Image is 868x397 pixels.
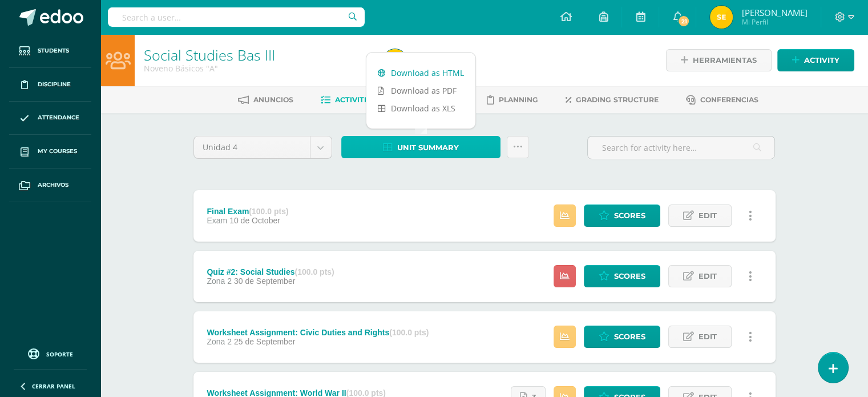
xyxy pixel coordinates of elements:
a: Archivos [9,169,91,202]
a: Scores [584,265,660,287]
a: Download as XLS [366,99,475,117]
span: Discipline [38,80,71,89]
a: Grading structure [566,91,659,109]
img: 4e9def19cc85b7c337b3cd984476dcf2.png [383,49,406,72]
h1: Social Studies Bas III [144,47,370,63]
a: Unidad 4 [194,137,332,158]
span: Archivos [38,181,68,190]
a: Soporte [14,346,87,361]
a: Planning [487,91,538,109]
span: Activities [335,95,376,104]
span: 21 [677,15,690,27]
span: Scores [614,326,645,347]
span: 25 de September [234,337,295,346]
input: Search for activity here… [588,137,774,159]
a: Download as HTML [366,64,475,82]
div: Noveno Básicos 'A' [144,63,370,74]
a: Scores [584,204,660,227]
span: My courses [38,147,77,156]
span: Conferencias [700,95,758,104]
strong: (100.0 pts) [389,328,429,337]
div: Worksheet Assignment: Civic Duties and Rights [207,328,429,337]
a: Students [9,34,91,68]
span: Activity [804,50,839,71]
span: Exam [207,216,227,225]
span: Planning [499,95,538,104]
span: 10 de October [229,216,280,225]
span: Scores [614,266,645,287]
span: Anuncios [253,95,293,104]
span: Cerrar panel [32,382,75,390]
span: 30 de September [234,276,295,286]
span: Mi Perfil [741,17,807,27]
span: Scores [614,205,645,226]
span: Edit [699,205,717,226]
span: Attendance [38,113,79,122]
div: Final Exam [207,207,288,216]
a: Attendance [9,102,91,135]
a: Conferencias [686,91,758,109]
img: 4e9def19cc85b7c337b3cd984476dcf2.png [710,6,733,29]
span: Unit summary [397,137,459,158]
span: Students [38,46,69,55]
a: My courses [9,135,91,169]
a: Discipline [9,68,91,102]
div: Quiz #2: Social Studies [207,267,334,276]
a: Unit summary [341,136,500,158]
span: Herramientas [693,50,757,71]
span: Edit [699,266,717,287]
input: Search a user… [108,7,365,27]
a: Herramientas [666,49,772,71]
a: Social Studies Bas III [144,45,275,65]
a: Anuncios [238,91,293,109]
span: [PERSON_NAME] [741,7,807,18]
a: Scores [584,326,660,348]
strong: (100.0 pts) [294,267,334,276]
a: Activities [321,91,376,109]
span: Grading structure [576,95,659,104]
a: Download as PDF [366,82,475,99]
span: Unidad 4 [203,137,301,158]
span: Soporte [46,350,73,358]
span: Zona 2 [207,337,232,346]
strong: (100.0 pts) [249,207,288,216]
span: Edit [699,326,717,347]
span: Zona 2 [207,276,232,286]
a: Activity [777,49,854,71]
